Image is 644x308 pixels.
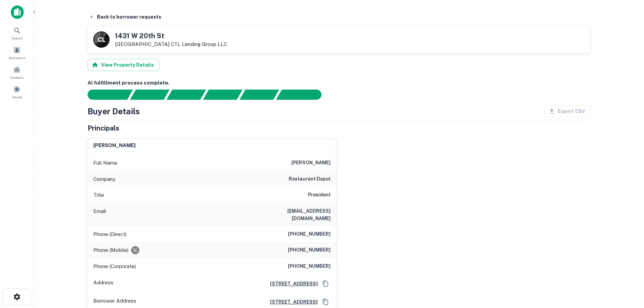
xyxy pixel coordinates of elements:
a: Borrowers [2,44,32,62]
h6: President [308,191,331,199]
div: Sending borrower request to AI... [79,90,130,100]
a: Contacts [2,63,32,81]
iframe: Chat Widget [610,254,644,286]
h6: restaurant depot [289,175,331,183]
a: [STREET_ADDRESS] [265,280,318,287]
h6: [PHONE_NUMBER] [288,230,331,238]
p: Phone (Direct) [93,230,126,238]
span: Saved [12,94,22,100]
div: Principals found, AI now looking for contact information... [203,90,242,100]
p: Company [93,175,115,183]
div: Requests to not be contacted at this number [131,246,139,254]
div: Documents found, AI parsing details... [166,90,206,100]
button: Copy Address [320,279,331,289]
h6: [PHONE_NUMBER] [288,246,331,254]
h6: [EMAIL_ADDRESS][DOMAIN_NAME] [249,207,331,222]
a: Search [2,24,32,42]
button: Back to borrower requests [86,11,164,23]
h6: [PERSON_NAME] [93,142,136,149]
a: CTL Lending Group LLC [171,41,227,47]
div: Your request is received and processing... [130,90,169,100]
span: Contacts [10,75,24,80]
h6: [PERSON_NAME] [291,159,331,167]
p: Phone (Mobile) [93,246,128,254]
span: Borrowers [9,55,25,61]
p: Address [93,279,113,289]
a: [STREET_ADDRESS] [265,298,318,306]
p: Title [93,191,104,199]
h5: Principals [88,123,119,133]
div: Principals found, still searching for contact information. This may take time... [239,90,279,100]
p: C L [98,35,105,44]
h5: 1431 W 20th St [115,32,227,39]
img: capitalize-icon.png [11,5,24,19]
h6: AI fulfillment process complete. [88,79,591,87]
span: Search [11,35,23,41]
button: Copy Address [320,297,331,307]
p: Full Name [93,159,117,167]
div: AI fulfillment process complete. [276,90,330,100]
button: View Property Details [88,59,159,71]
p: Borrower Address [93,297,136,307]
a: Saved [2,83,32,101]
h6: [PHONE_NUMBER] [288,262,331,270]
p: Email [93,207,106,222]
p: Phone (Corporate) [93,262,136,270]
h4: Buyer Details [88,105,140,117]
p: [GEOGRAPHIC_DATA] [115,41,227,47]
